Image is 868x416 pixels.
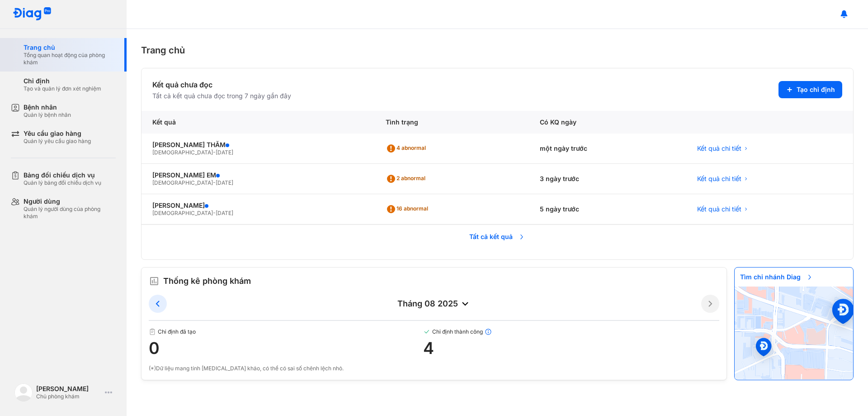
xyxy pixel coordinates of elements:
[697,175,741,183] span: Kết quả chi tiết
[697,205,741,213] span: Kết quả chi tiết
[13,7,52,21] img: logo
[24,43,116,52] div: Trang chủ
[213,179,216,186] span: -
[167,298,701,309] div: tháng 08 2025
[386,141,429,156] div: 4 abnormal
[529,164,686,194] div: 3 ngày trước
[24,179,101,186] div: Quản lý bảng đối chiếu dịch vụ
[149,328,423,335] span: Chỉ định đã tạo
[149,276,160,287] img: order.5a6da16c.svg
[778,81,842,98] button: Tạo chỉ định
[152,149,213,156] span: [DEMOGRAPHIC_DATA]
[152,92,291,100] div: Tất cả kết quả chưa đọc trong 7 ngày gần đây
[386,202,432,216] div: 16 abnormal
[152,179,213,186] span: [DEMOGRAPHIC_DATA]
[14,383,33,402] img: logo
[163,275,251,287] span: Thống kê phòng khám
[152,171,364,179] div: [PERSON_NAME] EM
[142,111,375,134] div: Kết quả
[24,85,101,92] div: Tạo và quản lý đơn xét nghiệm
[529,134,686,164] div: một ngày trước
[24,103,71,111] div: Bệnh nhân
[529,111,686,134] div: Có KQ ngày
[423,328,430,335] img: checked-green.01cc79e0.svg
[529,194,686,225] div: 5 ngày trước
[216,179,233,186] span: [DATE]
[24,129,91,138] div: Yêu cầu giao hàng
[24,171,101,179] div: Bảng đối chiếu dịch vụ
[485,328,492,335] img: info.7e716105.svg
[216,149,233,156] span: [DATE]
[213,210,216,216] span: -
[735,268,819,287] span: Tìm chi nhánh Diag
[152,201,364,210] div: [PERSON_NAME]
[36,385,101,393] div: [PERSON_NAME]
[423,339,719,357] span: 4
[375,111,529,134] div: Tình trạng
[423,328,719,335] span: Chỉ định thành công
[24,138,91,145] div: Quản lý yêu cầu giao hàng
[697,144,741,153] span: Kết quả chi tiết
[152,79,291,90] div: Kết quả chưa đọc
[24,52,116,66] div: Tổng quan hoạt động của phòng khám
[141,43,854,57] div: Trang chủ
[149,339,423,357] span: 0
[36,393,101,400] div: Chủ phòng khám
[24,77,101,85] div: Chỉ định
[152,141,364,149] div: [PERSON_NAME] THẮM
[213,149,216,156] span: -
[24,111,71,119] div: Quản lý bệnh nhân
[152,210,213,216] span: [DEMOGRAPHIC_DATA]
[149,364,719,373] div: (*)Dữ liệu mang tính [MEDICAL_DATA] khảo, có thể có sai số chênh lệch nhỏ.
[464,227,531,246] span: Tất cả kết quả
[386,172,429,186] div: 2 abnormal
[24,206,116,220] div: Quản lý người dùng của phòng khám
[797,86,835,94] span: Tạo chỉ định
[24,197,116,206] div: Người dùng
[216,210,233,216] span: [DATE]
[149,328,156,335] img: document.50c4cfd0.svg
